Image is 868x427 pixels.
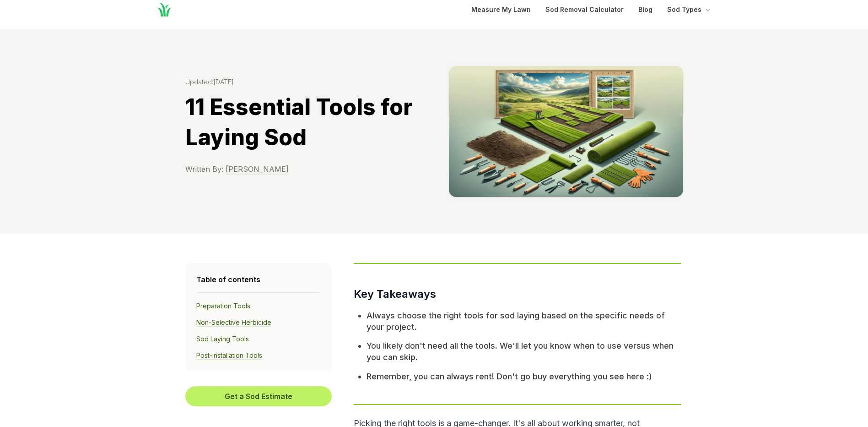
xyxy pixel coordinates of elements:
[449,66,683,197] img: Article hero image
[185,164,289,175] a: Written By: [PERSON_NAME]
[545,4,624,15] a: Sod Removal Calculator
[226,164,289,175] span: [PERSON_NAME]
[196,335,249,343] a: Sod Laying Tools
[185,92,434,153] h1: 11 Essential Tools for Laying Sod
[196,351,262,360] a: Post-Installation Tools
[471,4,531,15] a: Measure My Lawn
[196,274,321,285] h4: Table of contents
[367,310,681,333] p: Always choose the right tools for sod laying based on the specific needs of your project.
[638,4,652,15] a: Blog
[185,386,332,406] button: Get a Sod Estimate
[367,371,681,382] p: Remember, you can always rent! Don't go buy everything you see here :)
[667,4,712,15] button: Sod Types
[354,263,681,302] h3: Key Takeaways
[367,340,681,363] p: You likely don't need all the tools. We'll let you know when to use versus when you can skip.
[196,302,250,310] a: Preparation Tools
[185,77,434,87] time: Updated: [DATE]
[196,318,271,327] a: Non-Selective Herbicide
